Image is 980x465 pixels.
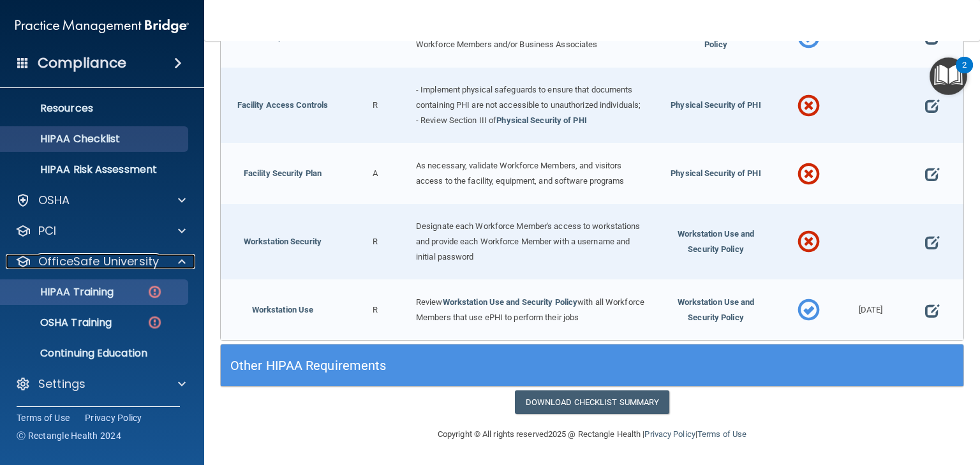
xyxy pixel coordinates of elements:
p: Resources [8,102,182,115]
a: PCI [15,223,186,239]
button: Open Resource Center, 2 new notifications [930,57,967,95]
div: [DATE] [840,279,902,340]
h4: Compliance [38,54,126,72]
a: Workstation Security [244,237,322,246]
p: PCI [38,223,56,239]
span: with all Workforce Members that use ePHI to perform their jobs [416,297,644,322]
span: - Implement physical safeguards to ensure that documents containing PHI are not accessible to una... [416,85,641,110]
a: Workstation Use [252,305,314,314]
span: Designate each Workforce Member's access to workstations and provide each Workforce Member with a... [416,221,641,262]
a: Privacy Policy [85,411,142,424]
div: A [345,143,406,203]
div: Copyright © All rights reserved 2025 @ Rectangle Health | | [359,414,825,455]
a: Download Checklist Summary [515,390,670,414]
span: Physical Security of PHI [671,100,761,110]
p: OfficeSafe University [38,254,159,269]
a: OSHA [15,193,186,208]
img: danger-circle.6113f641.png [147,314,163,330]
span: Ⓒ Rectangle Health 2024 [17,429,121,442]
div: R [345,68,406,143]
a: Facility Access Controls [237,100,328,110]
div: R [345,279,406,340]
span: Workstation Use and Security Policy [678,297,755,322]
a: Workstation Use and Security Policy [443,297,578,307]
p: HIPAA Risk Assessment [8,163,182,176]
a: Settings [15,376,186,392]
span: As necessary, validate Workforce Members, and visitors access to the facility, equipment, and sof... [416,161,625,186]
h5: Other HIPAA Requirements [230,358,768,373]
p: OSHA Training [8,316,112,329]
div: R [345,204,406,279]
p: Settings [38,376,85,392]
a: Facility Security Plan [244,168,322,178]
p: HIPAA Checklist [8,133,182,145]
p: HIPAA Training [8,286,114,299]
a: Terms of Use [697,429,746,439]
span: Workstation Use and Security Policy [678,229,755,254]
span: - Review Section III of [416,115,496,125]
a: Privacy Policy [644,429,695,439]
a: Terms of Use [17,411,70,424]
span: Physical Security of PHI [671,168,761,178]
a: Physical Security of PHI [496,115,586,125]
img: danger-circle.6113f641.png [147,284,163,300]
div: 2 [962,65,967,82]
a: OfficeSafe University [15,254,186,269]
p: OSHA [38,193,70,208]
iframe: Drift Widget Chat Controller [760,382,965,432]
p: Continuing Education [8,347,182,360]
img: PMB logo [15,13,189,39]
span: Review [416,297,443,307]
